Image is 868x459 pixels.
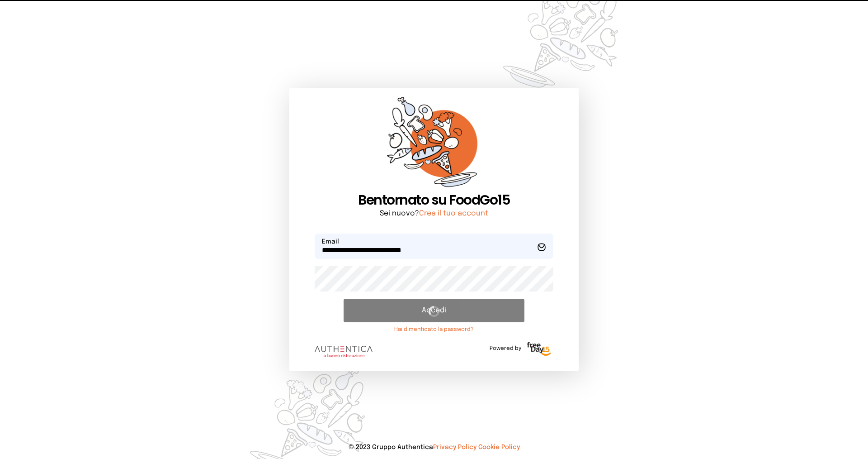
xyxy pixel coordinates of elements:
[344,326,524,333] a: Hai dimenticato la password?
[419,210,488,217] a: Crea il tuo account
[315,208,553,219] p: Sei nuovo?
[478,444,520,450] a: Cookie Policy
[315,192,553,208] h1: Bentornato su FoodGo15
[387,97,481,192] img: sticker-orange.65babaf.png
[525,340,553,359] img: logo-freeday.3e08031.png
[14,443,854,452] p: © 2023 Gruppo Authentica
[433,444,476,450] a: Privacy Policy
[490,345,521,352] span: Powered by
[315,346,373,358] img: logo.8f33a47.png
